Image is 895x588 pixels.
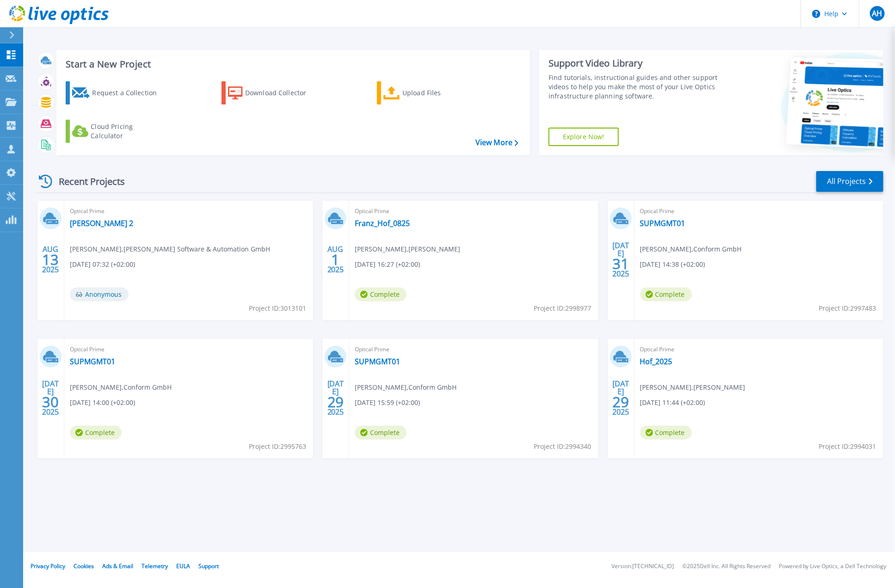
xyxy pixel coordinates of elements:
a: Telemetry [142,562,168,570]
div: AUG 2025 [327,243,345,276]
div: [DATE] 2025 [327,381,345,415]
span: [DATE] 14:38 (+02:00) [640,259,705,269]
div: Support Video Library [549,57,724,69]
span: [DATE] 11:44 (+02:00) [640,398,705,408]
h3: Start a New Project [66,59,518,69]
a: SUPMGMT01 [70,357,115,366]
span: Anonymous [70,288,129,301]
div: Request a Collection [92,84,166,102]
span: Optical Prime [640,206,878,216]
span: [PERSON_NAME] , Conform GmbH [640,244,742,254]
span: [DATE] 07:32 (+02:00) [70,259,135,269]
span: [PERSON_NAME] , [PERSON_NAME] [640,382,746,392]
li: Version: [TECHNICAL_ID] [611,563,674,570]
span: 30 [42,398,59,406]
span: Project ID: 2997483 [819,303,876,313]
div: AUG 2025 [42,243,59,276]
a: Privacy Policy [31,562,65,570]
div: Download Collector [245,84,319,102]
a: View More [475,138,518,147]
span: Optical Prime [70,344,308,355]
span: [PERSON_NAME] , [PERSON_NAME] Software & Automation GmbH [70,244,270,254]
li: © 2025 Dell Inc. All Rights Reserved [682,563,771,570]
a: Request a Collection [66,81,169,104]
div: [DATE] 2025 [612,381,630,415]
a: Support [198,562,219,570]
span: Complete [70,426,122,440]
a: Hof_2025 [640,357,673,366]
span: AH [872,10,882,17]
span: 29 [327,398,344,406]
span: Optical Prime [355,344,593,355]
a: SUPMGMT01 [355,357,400,366]
div: Recent Projects [36,170,137,193]
span: [PERSON_NAME] , Conform GmbH [70,382,172,392]
div: Cloud Pricing Calculator [91,122,165,141]
div: [DATE] 2025 [612,243,630,276]
span: [DATE] 14:00 (+02:00) [70,398,135,408]
li: Powered by Live Optics, a Dell Technology [779,563,887,570]
a: Cookies [74,562,94,570]
div: Find tutorials, instructional guides and other support videos to help you make the most of your L... [549,73,724,101]
a: Cloud Pricing Calculator [66,120,169,143]
span: Optical Prime [640,344,878,355]
span: Project ID: 2998977 [534,303,592,313]
span: 29 [612,398,629,406]
a: Ads & Email [102,562,133,570]
a: Franz_Hof_0825 [355,219,410,228]
span: Complete [640,426,692,440]
span: Project ID: 3013101 [249,303,306,313]
span: [PERSON_NAME] , Conform GmbH [355,382,457,392]
div: [DATE] 2025 [42,381,59,415]
span: Project ID: 2994031 [819,441,876,452]
span: 1 [332,256,340,263]
span: Project ID: 2995763 [249,441,306,452]
a: All Projects [816,171,883,192]
a: EULA [176,562,190,570]
span: Complete [355,288,407,301]
span: 13 [42,256,59,263]
span: Optical Prime [70,206,308,216]
a: Upload Files [377,81,480,104]
span: Optical Prime [355,206,593,216]
a: [PERSON_NAME] 2 [70,219,133,228]
a: SUPMGMT01 [640,219,685,228]
a: Explore Now! [549,128,619,146]
span: Complete [355,426,407,440]
span: [PERSON_NAME] , [PERSON_NAME] [355,244,460,254]
span: Project ID: 2994340 [534,441,592,452]
span: [DATE] 16:27 (+02:00) [355,259,420,269]
span: 31 [612,260,629,268]
span: [DATE] 15:59 (+02:00) [355,398,420,408]
div: Upload Files [402,84,476,102]
span: Complete [640,288,692,301]
a: Download Collector [222,81,325,104]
